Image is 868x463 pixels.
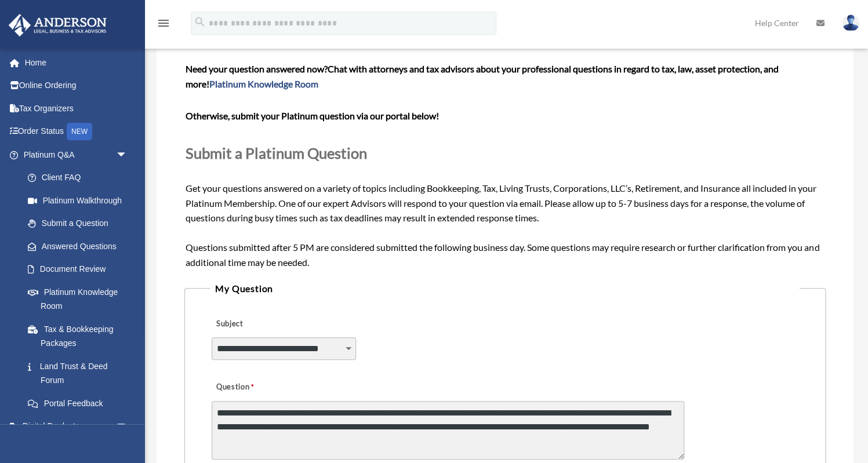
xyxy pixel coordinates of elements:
span: Submit a Platinum Question [186,144,367,162]
a: Platinum Knowledge Room [209,78,318,89]
a: Platinum Walkthrough [16,189,145,212]
a: Platinum Q&Aarrow_drop_down [8,143,145,166]
a: Tax Organizers [8,97,145,120]
i: search [194,16,206,28]
a: Submit a Question [16,212,139,235]
a: Digital Productsarrow_drop_down [8,415,145,438]
span: Get your questions answered on a variety of topics including Bookkeeping, Tax, Living Trusts, Cor... [186,63,825,268]
a: Tax & Bookkeeping Packages [16,318,145,355]
img: Anderson Advisors Platinum Portal [5,14,110,37]
b: Otherwise, submit your Platinum question via our portal below! [186,110,439,121]
a: menu [157,20,170,30]
div: NEW [67,123,92,140]
label: Subject [212,316,322,332]
a: Online Ordering [8,74,145,97]
img: User Pic [842,14,859,31]
a: Land Trust & Deed Forum [16,355,145,392]
a: Home [8,51,145,74]
span: Need your question answered now? [186,63,328,74]
a: Order StatusNEW [8,120,145,144]
label: Question [212,379,302,395]
a: Platinum Knowledge Room [16,280,145,318]
a: Document Review [16,258,145,281]
legend: My Question [210,280,799,297]
i: menu [157,16,170,30]
a: Client FAQ [16,166,145,189]
a: Portal Feedback [16,392,145,415]
a: Answered Questions [16,235,145,258]
span: arrow_drop_down [116,415,139,439]
span: Chat with attorneys and tax advisors about your professional questions in regard to tax, law, ass... [186,63,779,89]
span: arrow_drop_down [116,143,139,167]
